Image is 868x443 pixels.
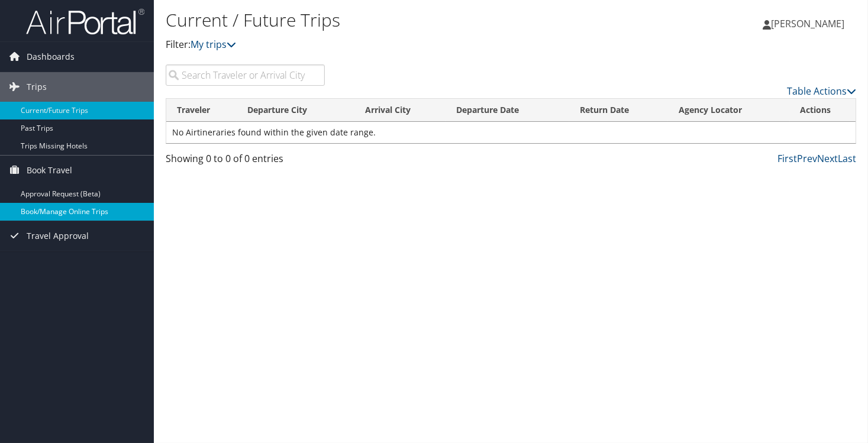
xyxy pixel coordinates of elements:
td: No Airtineraries found within the given date range. [166,122,856,143]
a: Next [817,152,838,165]
a: Last [838,152,856,165]
a: First [777,152,797,165]
th: Agency Locator: activate to sort column ascending [668,99,789,122]
h1: Current / Future Trips [166,8,626,33]
p: Filter: [166,37,626,53]
span: [PERSON_NAME] [771,17,844,30]
a: Prev [797,152,817,165]
th: Actions [790,99,856,122]
a: [PERSON_NAME] [763,6,856,41]
a: My trips [191,38,236,51]
th: Return Date: activate to sort column ascending [569,99,668,122]
span: Dashboards [27,42,75,72]
span: Book Travel [27,156,72,185]
span: Travel Approval [27,221,89,251]
img: airportal-logo.png [26,8,144,35]
th: Departure Date: activate to sort column descending [446,99,569,122]
th: Traveler: activate to sort column ascending [166,99,237,122]
a: Table Actions [787,85,856,98]
th: Arrival City: activate to sort column ascending [354,99,446,122]
span: Trips [27,72,47,102]
input: Search Traveler or Arrival City [166,64,325,86]
th: Departure City: activate to sort column ascending [237,99,354,122]
div: Showing 0 to 0 of 0 entries [166,151,325,172]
